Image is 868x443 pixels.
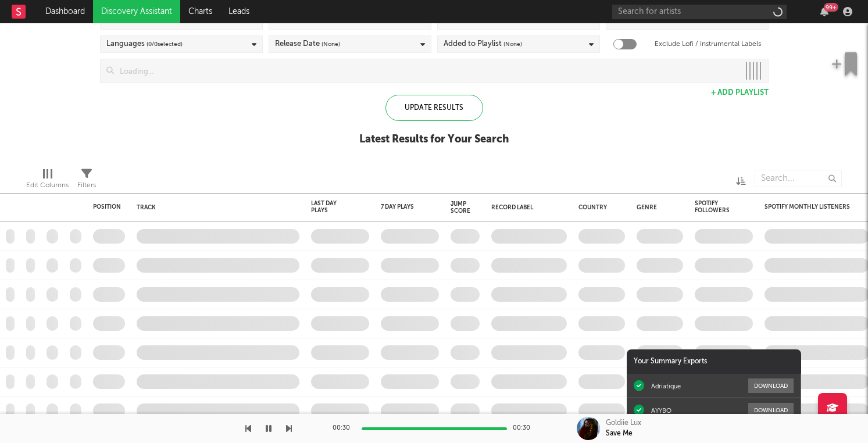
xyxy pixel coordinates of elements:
span: (None) [322,37,340,51]
div: Record Label [491,204,561,211]
div: Save Me [606,428,633,439]
div: Release Date [275,37,340,51]
span: (None) [503,37,522,51]
input: Loading... [114,59,739,83]
div: Country [578,204,619,211]
div: 00:30 [513,421,536,435]
div: 99 + [824,3,838,12]
div: Edit Columns [26,164,69,198]
div: Goldiie Lux [606,418,641,428]
div: Latest Results for Your Search [359,133,509,147]
div: Spotify Followers [695,200,735,214]
button: 99+ [820,7,828,16]
div: Last Day Plays [311,200,352,214]
button: Download [748,403,794,417]
div: Genre [637,204,677,211]
div: 00:30 [333,421,356,435]
label: Exclude Lofi / Instrumental Labels [655,37,761,51]
input: Search... [755,170,842,187]
div: Position [93,203,121,210]
button: Download [748,378,794,393]
div: Spotify Monthly Listeners [765,203,852,210]
div: Track [137,204,294,211]
div: 7 Day Plays [381,203,422,210]
input: Search for artists [612,5,787,19]
div: Filters [77,178,96,192]
div: Edit Columns [26,178,69,192]
div: Jump Score [451,201,470,215]
div: Filters [77,164,96,198]
div: AYYBO [651,406,671,415]
button: + Add Playlist [711,89,769,97]
div: Update Results [385,95,483,121]
div: Languages [106,37,183,51]
div: Your Summary Exports [627,349,801,374]
div: Adriatique [651,382,681,390]
span: ( 0 / 0 selected) [147,37,183,51]
div: Added to Playlist [444,37,522,51]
